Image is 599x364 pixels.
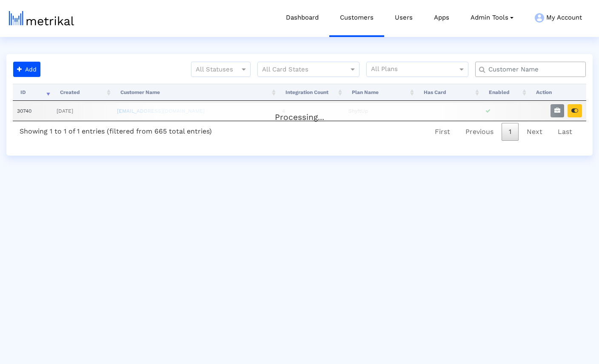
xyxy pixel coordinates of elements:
[278,84,344,101] th: Integration Count: activate to sort column ascending
[458,123,501,141] a: Previous
[371,64,459,75] input: All Plans
[13,101,52,121] td: 30740
[9,11,74,26] img: metrical-logo-light.png
[278,101,344,121] td: 4
[535,13,544,23] img: my-account-menu-icon.png
[13,121,219,139] div: Showing 1 to 1 of 1 entries (filtered from 665 total entries)
[52,84,113,101] th: Created: activate to sort column ascending
[482,65,582,74] input: Customer Name
[416,84,481,101] th: Has Card: activate to sort column ascending
[13,84,52,101] th: ID: activate to sort column ascending
[344,84,416,101] th: Plan Name: activate to sort column ascending
[502,123,519,141] a: 1
[428,123,457,141] a: First
[13,62,40,77] button: Add
[551,123,579,141] a: Last
[528,84,586,101] th: Action
[13,103,586,120] div: Processing...
[113,84,278,101] th: Customer Name: activate to sort column ascending
[344,101,416,121] td: ShyftUp
[262,64,339,75] input: All Card States
[519,123,550,141] a: Next
[52,101,113,121] td: [DATE]
[481,84,528,101] th: Enabled: activate to sort column ascending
